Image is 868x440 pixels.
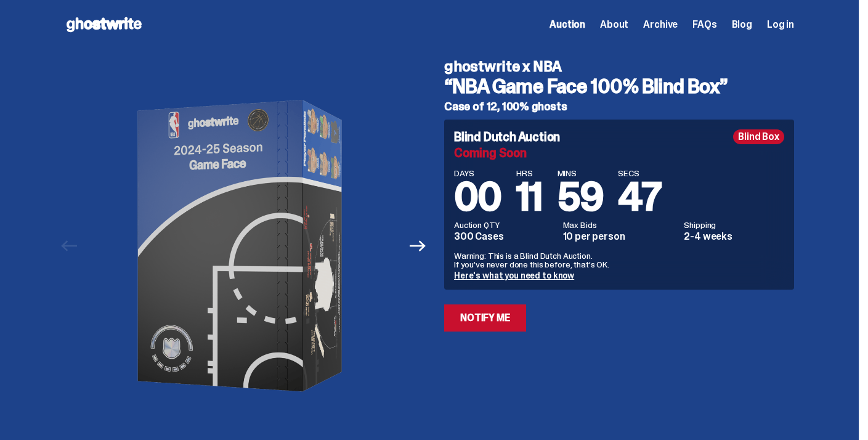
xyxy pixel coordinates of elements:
[444,304,526,332] a: Notify Me
[550,20,585,30] a: Auction
[454,169,501,177] span: DAYS
[692,20,716,30] a: FAQs
[563,232,677,242] dd: 10 per person
[767,20,794,30] a: Log in
[563,221,677,229] dt: Max Bids
[454,171,501,222] span: 00
[454,147,784,159] div: Coming Soon
[516,171,543,222] span: 11
[733,129,784,144] div: Blind Box
[454,221,556,229] dt: Auction QTY
[454,232,556,242] dd: 300 Cases
[684,232,784,242] dd: 2-4 weeks
[444,76,794,96] h3: “NBA Game Face 100% Blind Box”
[684,221,784,229] dt: Shipping
[454,270,574,281] a: Here's what you need to know
[558,169,604,177] span: MINS
[454,131,560,143] h4: Blind Dutch Auction
[643,20,678,30] a: Archive
[444,59,794,74] h4: ghostwrite x NBA
[404,232,431,259] button: Next
[600,20,628,30] a: About
[558,171,604,222] span: 59
[732,20,752,30] a: Blog
[454,251,784,269] p: Warning: This is a Blind Dutch Auction. If you’ve never done this before, that’s OK.
[618,171,661,222] span: 47
[516,169,543,177] span: HRS
[444,101,794,112] h5: Case of 12, 100% ghosts
[618,169,661,177] span: SECS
